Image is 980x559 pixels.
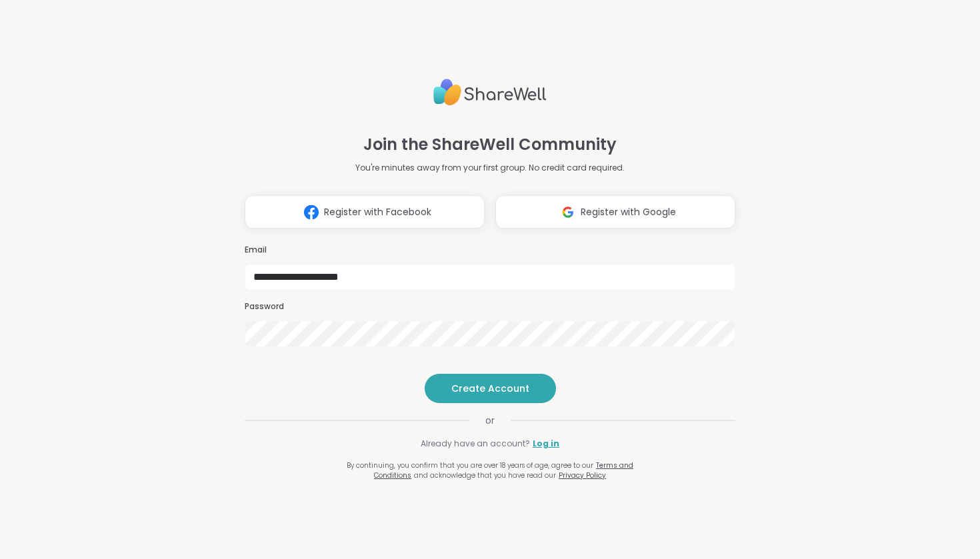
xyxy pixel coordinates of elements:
span: Register with Google [581,205,676,219]
span: and acknowledge that you have read our [414,470,556,480]
h3: Password [245,301,735,312]
a: Log in [533,438,559,450]
span: or [469,414,511,427]
img: ShareWell Logomark [299,200,324,225]
button: Create Account [425,374,556,403]
button: Register with Facebook [245,195,485,229]
h3: Email [245,245,735,256]
span: By continuing, you confirm that you are over 18 years of age, agree to our [347,460,593,470]
span: Create Account [451,382,529,395]
h1: Join the ShareWell Community [363,133,617,157]
span: Register with Facebook [324,205,431,219]
button: Register with Google [495,195,735,229]
a: Privacy Policy [559,470,606,480]
img: ShareWell Logo [433,73,547,111]
p: You're minutes away from your first group. No credit card required. [355,162,625,174]
img: ShareWell Logomark [555,200,581,225]
span: Already have an account? [421,438,530,450]
a: Terms and Conditions [374,460,633,480]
